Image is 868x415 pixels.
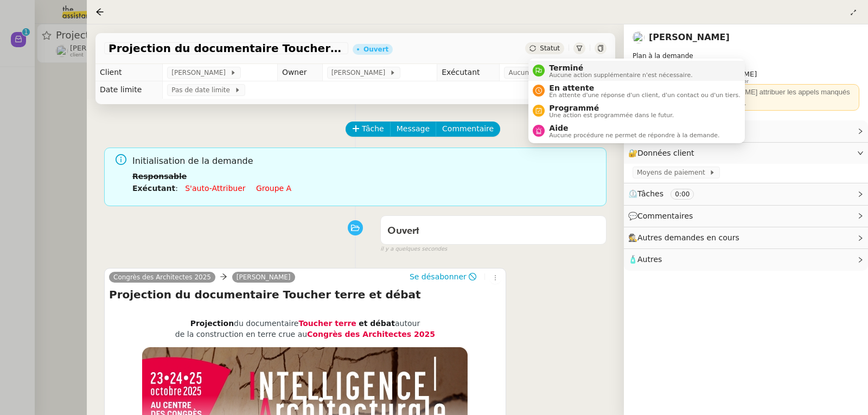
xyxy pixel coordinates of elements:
[331,67,390,78] span: [PERSON_NAME]
[277,64,322,81] td: Owner
[232,272,295,282] a: [PERSON_NAME]
[624,227,868,248] div: 🕵️Autres demandes en cours
[171,85,234,95] span: Pas de date limite
[109,272,215,282] a: Congrès des Architectes 2025
[508,67,567,78] span: Aucun exécutant
[671,189,694,200] nz-tag: 0:00
[637,189,663,198] span: Tâches
[132,154,598,169] span: Initialisation de la demande
[624,206,868,227] div: 💬Commentaires
[628,189,703,198] span: ⏲️
[549,92,740,98] span: En attente d'une réponse d'un client, d'un contact ou d'un tiers.
[633,31,644,43] img: users%2FnSvcPnZyQ0RA1JfSOxSfyelNlJs1%2Favatar%2Fp1050537-640x427.jpg
[637,87,855,108] div: ⚠️ En l'absence de [PERSON_NAME] attribuer les appels manqués et les e-mails à [PERSON_NAME].
[628,255,662,264] span: 🧴
[410,271,467,282] span: Se désabonner
[132,172,187,181] b: Responsable
[637,255,662,264] span: Autres
[437,64,500,81] td: Exécutant
[624,120,868,142] div: ⚙️Procédures
[390,122,436,137] button: Message
[256,184,291,193] a: Groupe a
[549,72,692,78] span: Aucune action supplémentaire n'est nécessaire.
[624,183,868,205] div: ⏲️Tâches 0:00
[190,319,234,328] strong: Projection
[649,32,730,42] a: [PERSON_NAME]
[624,143,868,164] div: 🔐Données client
[540,44,560,52] span: Statut
[359,319,395,328] strong: et débat
[628,212,698,220] span: 💬
[363,46,388,53] div: Ouvert
[109,287,501,302] h4: Projection du documentaire Toucher terre et débat
[628,233,744,242] span: 🕵️
[549,84,740,92] span: En attente
[637,167,709,178] span: Moyens de paiement
[442,123,494,135] span: Commentaire
[171,67,229,78] span: [PERSON_NAME]
[307,330,435,339] a: Congrès des Architectes 2025
[633,52,693,60] span: Plan à la demande
[628,147,699,159] span: 🔐
[637,212,693,220] span: Commentaires
[95,81,163,99] td: Date limite
[406,271,480,283] button: Se désabonner
[637,149,694,157] span: Données client
[387,226,419,236] span: Ouvert
[362,123,384,135] span: Tâche
[549,112,674,118] span: Une action est programmée dans le futur.
[108,43,344,54] span: Projection du documentaire Toucher terre et débat
[397,123,430,135] span: Message
[346,122,391,137] button: Tâche
[142,318,468,340] p: du documentaire autour de la construction en terre crue au
[95,64,163,81] td: Client
[298,319,356,328] em: Toucher terre
[185,184,245,193] a: S'auto-attribuer
[549,63,692,72] span: Terminé
[132,184,175,193] b: Exécutant
[380,245,447,254] span: il y a quelques secondes
[549,104,674,112] span: Programmé
[549,132,719,138] span: Aucune procédure ne permet de répondre à la demande.
[549,124,719,132] span: Aide
[637,233,739,242] span: Autres demandes en cours
[436,122,500,137] button: Commentaire
[624,249,868,270] div: 🧴Autres
[175,184,178,193] span: :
